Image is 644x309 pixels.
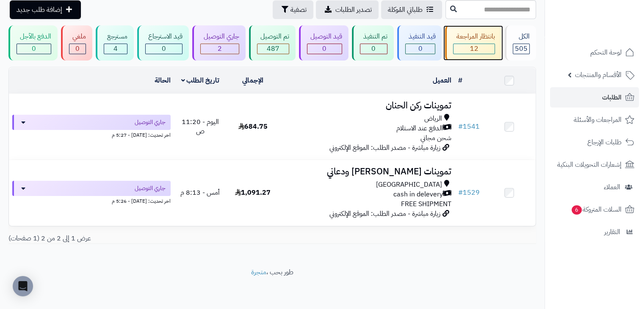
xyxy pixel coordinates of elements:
div: 12 [453,44,495,54]
a: # [458,75,462,86]
div: تم التنفيذ [360,32,387,41]
span: 505 [515,44,528,54]
div: 0 [69,44,86,54]
div: قيد الاسترجاع [145,32,183,41]
a: ملغي 0 [59,25,94,61]
span: جاري التوصيل [135,184,166,193]
a: تم التنفيذ 0 [350,25,395,61]
div: 0 [307,44,342,54]
a: قيد التنفيذ 0 [395,25,444,61]
a: تاريخ الطلب [181,75,220,86]
span: زيارة مباشرة - مصدر الطلب: الموقع الإلكتروني [329,209,440,219]
div: ملغي [69,32,86,41]
span: 0 [371,44,376,54]
span: FREE SHIPMENT [401,199,451,209]
div: تم التوصيل [257,32,289,41]
a: الطلبات [550,87,639,108]
div: 2 [201,44,239,54]
a: الكل505 [503,25,538,61]
span: التقارير [604,226,620,238]
span: شحن مجاني [420,133,451,143]
h3: تموينات ركن الحنان [282,101,451,110]
div: اخر تحديث: [DATE] - 5:26 م [12,196,171,205]
span: 0 [75,44,80,54]
a: الحالة [155,75,171,86]
a: متجرة [251,267,266,277]
span: [GEOGRAPHIC_DATA] [376,180,442,190]
span: # [458,188,463,198]
span: 0 [322,44,326,54]
a: تصدير الطلبات [316,0,379,19]
span: الرياض [424,114,442,124]
a: قيد التوصيل 0 [297,25,350,61]
span: 6 [572,205,582,215]
a: لوحة التحكم [550,42,639,63]
div: جاري التوصيل [200,32,239,41]
span: جاري التوصيل [135,118,166,127]
div: قيد التوصيل [307,32,342,41]
a: إضافة طلب جديد [10,0,81,19]
a: الإجمالي [242,75,263,86]
div: قيد التنفيذ [405,32,436,41]
a: #1541 [458,121,480,132]
span: أمس - 8:13 م [180,188,220,198]
div: 487 [257,44,289,54]
span: 0 [162,44,166,54]
span: 0 [32,44,36,54]
div: الدفع بالآجل [17,32,51,41]
a: طلباتي المُوكلة [381,0,442,19]
div: بانتظار المراجعة [453,32,495,41]
span: cash in delevery [393,190,443,199]
span: # [458,121,463,132]
span: السلات المتروكة [571,204,622,215]
a: تم التوصيل 487 [247,25,297,61]
img: logo-2.png [586,19,636,37]
a: قيد الاسترجاع 0 [135,25,191,61]
a: جاري التوصيل 2 [191,25,247,61]
span: إشعارات التحويلات البنكية [557,159,622,171]
div: الكل [513,32,530,41]
a: العميل [433,75,451,86]
div: Open Intercom Messenger [13,276,33,296]
span: الطلبات [602,91,622,103]
a: طلبات الإرجاع [550,132,639,152]
a: التقارير [550,222,639,242]
a: بانتظار المراجعة 12 [443,25,503,61]
span: المراجعات والأسئلة [574,114,622,126]
span: طلبات الإرجاع [587,136,622,148]
div: عرض 1 إلى 2 من 2 (1 صفحات) [2,234,272,243]
a: مسترجع 4 [94,25,135,61]
a: #1529 [458,188,480,198]
a: الدفع بالآجل 0 [7,25,59,61]
span: 1,091.27 [235,188,271,198]
span: 0 [418,44,422,54]
span: 12 [470,44,478,54]
span: 487 [267,44,279,54]
div: 4 [104,44,127,54]
span: اليوم - 11:20 ص [182,117,219,137]
span: 4 [113,44,118,54]
span: الأقسام والمنتجات [575,69,622,81]
span: زيارة مباشرة - مصدر الطلب: الموقع الإلكتروني [329,143,440,153]
div: اخر تحديث: [DATE] - 5:27 م [12,130,171,139]
a: المراجعات والأسئلة [550,110,639,130]
div: مسترجع [104,32,127,41]
span: لوحة التحكم [590,47,622,58]
span: 2 [218,44,222,54]
span: طلباتي المُوكلة [388,5,423,15]
span: إضافة طلب جديد [17,5,62,15]
span: 684.75 [238,121,268,132]
a: العملاء [550,177,639,197]
h3: تموينات [PERSON_NAME] ودعاني [282,167,451,177]
a: إشعارات التحويلات البنكية [550,154,639,175]
span: تصفية [290,5,307,15]
button: تصفية [273,0,313,19]
div: 0 [17,44,51,54]
div: 0 [360,44,387,54]
div: 0 [406,44,435,54]
a: السلات المتروكة6 [550,199,639,220]
span: العملاء [604,181,620,193]
div: 0 [146,44,182,54]
span: الدفع عند الاستلام [396,124,443,133]
span: تصدير الطلبات [335,5,372,15]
